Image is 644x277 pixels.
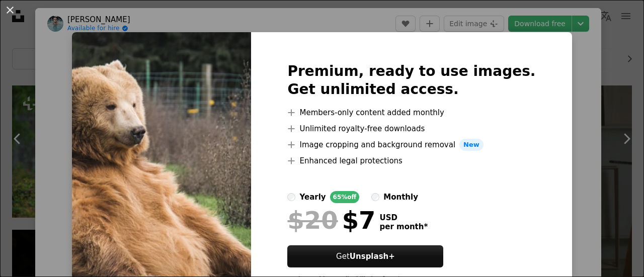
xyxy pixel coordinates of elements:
strong: Unsplash+ [350,252,395,261]
span: $20 [287,207,338,233]
button: GetUnsplash+ [287,245,443,267]
div: monthly [383,191,418,203]
span: New [459,139,484,151]
li: Image cropping and background removal [287,139,535,151]
h2: Premium, ready to use images. Get unlimited access. [287,62,535,99]
div: 65% off [330,191,360,203]
input: monthly [371,193,379,201]
span: USD [379,213,428,222]
li: Enhanced legal protections [287,155,535,167]
input: yearly65%off [287,193,295,201]
span: per month * [379,222,428,231]
li: Members-only content added monthly [287,107,535,119]
div: $7 [287,207,375,233]
li: Unlimited royalty-free downloads [287,123,535,135]
div: yearly [299,191,326,203]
